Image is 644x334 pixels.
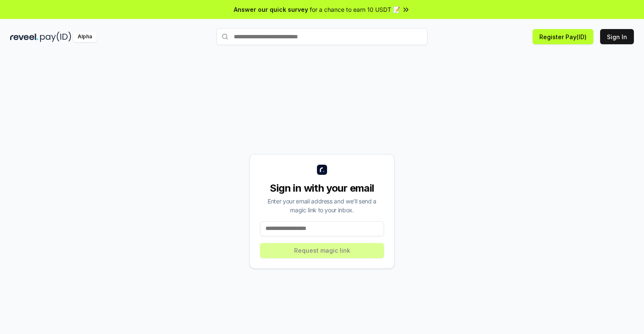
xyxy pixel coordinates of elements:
button: Register Pay(ID) [533,29,593,44]
div: Sign in with your email [260,182,384,195]
img: pay_id [40,32,71,42]
button: Sign In [600,29,634,44]
img: logo_small [317,165,327,175]
span: for a chance to earn 10 USDT 📝 [310,5,400,14]
div: Enter your email address and we’ll send a magic link to your inbox. [260,197,384,214]
div: Alpha [73,32,97,42]
span: Answer our quick survey [234,5,308,14]
img: reveel_dark [10,32,38,42]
